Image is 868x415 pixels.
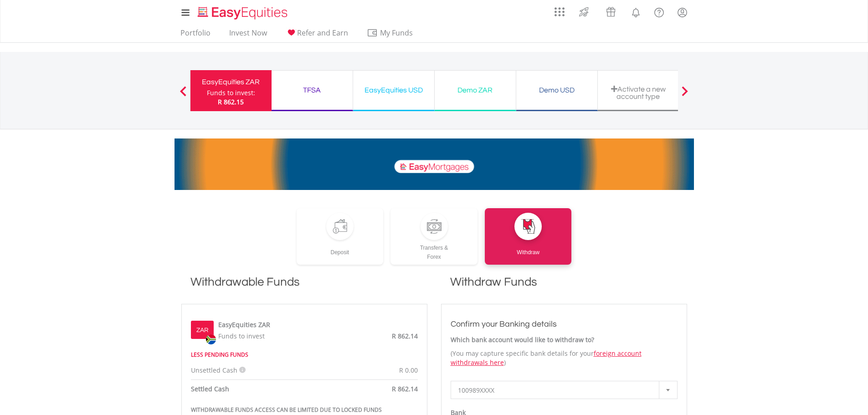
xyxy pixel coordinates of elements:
[392,332,418,340] span: R 862.14
[282,28,352,42] a: Refer and Earn
[451,335,594,344] strong: Which bank account would like to withdraw to?
[191,351,248,359] strong: LESS PENDING FUNDS
[218,332,265,340] span: Funds to invest
[624,2,647,20] a: Notifications
[196,326,208,335] label: ZAR
[207,88,255,97] div: Funds to invest:
[647,2,671,20] a: FAQ's and Support
[297,208,384,265] a: Deposit
[603,5,618,19] img: vouchers-v2.svg
[441,274,687,299] h1: Withdraw Funds
[451,349,642,367] a: foreign account withdrawals here
[392,384,418,393] span: R 862.14
[175,138,694,190] img: EasyMortage Promotion Banner
[226,28,271,42] a: Invest Now
[522,84,592,97] div: Demo USD
[194,2,291,20] a: Home page
[390,240,478,261] div: Transfers & Forex
[603,85,673,100] div: Activate a new account type
[206,334,216,344] img: zar.png
[555,7,565,17] img: grid-menu-icon.svg
[191,366,237,374] span: Unsettled Cash
[297,240,384,257] div: Deposit
[367,27,426,39] span: My Funds
[440,84,510,97] div: Demo ZAR
[218,97,244,106] span: R 862.15
[191,406,382,414] strong: WITHDRAWABLE FUNDS ACCESS CAN BE LIMITED DUE TO LOCKED FUNDS
[485,208,572,265] a: Withdraw
[277,84,347,97] div: TFSA
[451,349,678,367] p: (You may capture specific bank details for your )
[196,5,291,20] img: EasyEquities_Logo.png
[399,366,418,374] span: R 0.00
[196,76,266,88] div: EasyEquities ZAR
[597,2,624,19] a: Vouchers
[458,381,657,400] span: 100989XXXX
[576,5,591,19] img: thrive-v2.svg
[218,320,270,329] label: EasyEquities ZAR
[359,84,429,97] div: EasyEquities USD
[549,2,570,17] a: AppsGrid
[485,240,572,257] div: Withdraw
[390,208,478,265] a: Transfers &Forex
[671,2,694,22] a: My Profile
[297,28,348,38] span: Refer and Earn
[191,384,229,393] strong: Settled Cash
[177,28,214,42] a: Portfolio
[181,274,427,299] h1: Withdrawable Funds
[451,318,678,331] h3: Confirm your Banking details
